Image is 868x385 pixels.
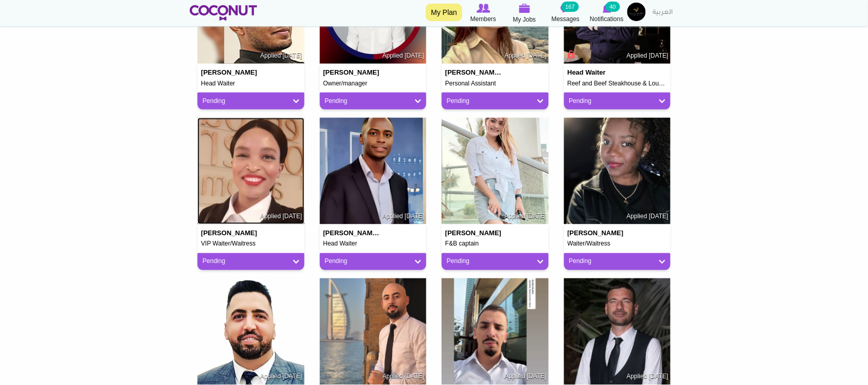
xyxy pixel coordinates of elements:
img: Perpetua Tafirenyika's picture [564,118,671,225]
h4: [PERSON_NAME] Muhoozi [323,230,383,237]
a: Browse Members Members [463,3,504,24]
a: Pending [569,97,666,106]
span: Connect to Unlock the Profile [566,49,575,60]
h5: Head Waiter [323,241,423,248]
h4: Head Waiter [568,69,627,76]
a: Pending [325,97,422,106]
a: Pending [447,97,544,106]
span: Messages [552,14,580,24]
a: Pending [447,257,544,266]
a: Pending [203,97,299,106]
h5: Waiter/Waitress [568,241,667,248]
img: Jacqueline Zote's picture [197,118,304,225]
a: Pending [569,257,666,266]
h4: [PERSON_NAME] [323,69,383,76]
h5: Owner/manager [323,80,423,87]
a: العربية [648,3,678,23]
h5: VIP Waiter/Waitress [201,241,301,248]
img: My Jobs [519,4,530,13]
a: Notifications Notifications 40 [586,3,627,24]
small: 167 [562,2,579,12]
span: My Jobs [513,14,536,25]
h5: F&B captain [445,241,545,248]
h5: Head Waiter [201,80,301,87]
img: Messages [560,4,571,13]
h5: Reef and Beef Steakhouse & Lounge [568,80,667,87]
a: Messages Messages 167 [545,3,586,24]
small: 40 [606,2,620,12]
img: Browse Members [477,4,490,13]
span: Notifications [590,14,623,24]
a: My Plan [426,4,462,21]
h4: [PERSON_NAME] [445,230,505,237]
img: Home [190,5,257,21]
h5: Personal Assistant [445,80,545,87]
span: Members [471,14,496,24]
h4: [PERSON_NAME] [201,69,261,76]
a: My Jobs My Jobs [504,3,545,25]
img: Notifications [603,4,611,13]
img: Myra Aguila's picture [442,118,549,225]
h4: [PERSON_NAME] [568,230,627,237]
a: Pending [203,257,299,266]
h4: [PERSON_NAME] [201,230,261,237]
a: Pending [325,257,422,266]
img: Alex Williams Muhoozi's picture [320,118,427,225]
h4: [PERSON_NAME] [PERSON_NAME] [445,69,505,76]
